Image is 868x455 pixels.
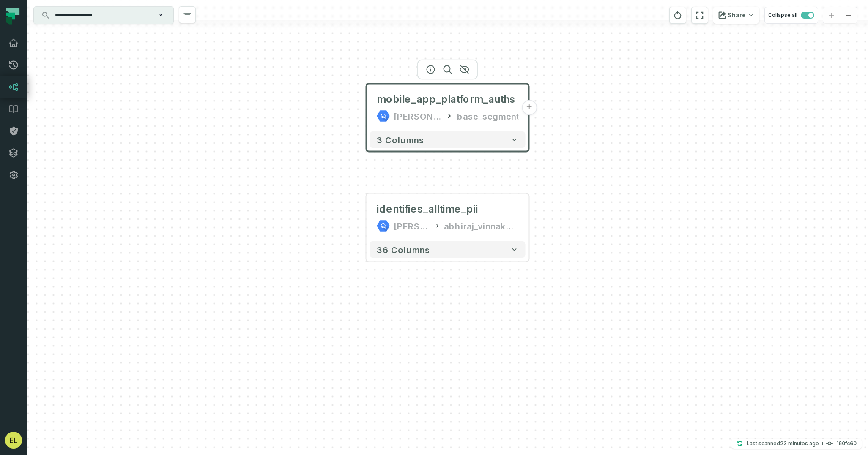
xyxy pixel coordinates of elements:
div: juul-warehouse [394,109,442,123]
div: juul-sandbox [394,219,431,233]
span: 3 columns [377,135,424,145]
div: base_segment [457,109,519,123]
p: Last scanned [747,439,819,448]
img: avatar of Eddie Lam [5,432,22,449]
button: Last scanned[DATE] 12:08:31 PM160fc60 [731,439,862,449]
div: identifies_alltime_pii [377,202,478,216]
button: Clear search query [156,11,165,19]
button: Collapse all [764,7,818,24]
h4: 160fc60 [836,441,857,446]
button: + [522,100,537,115]
div: abhiraj_vinnakota [444,219,518,233]
button: Share [713,7,759,24]
span: 36 columns [377,245,430,255]
relative-time: Oct 6, 2025, 12:08 PM EDT [780,440,819,447]
span: mobile_app_platform_auths [377,93,515,106]
button: zoom out [840,7,857,24]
